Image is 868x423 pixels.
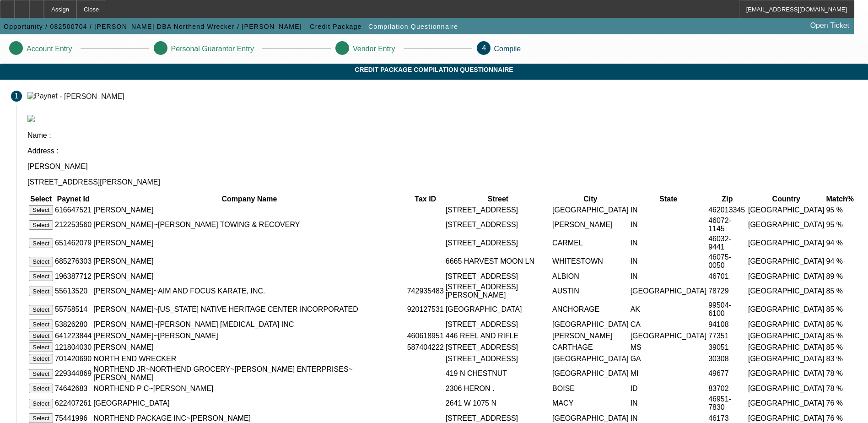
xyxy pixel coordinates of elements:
[630,383,707,394] td: ID
[708,205,747,215] td: 462013345
[29,305,53,315] button: Select
[27,178,857,186] p: [STREET_ADDRESS][PERSON_NAME]
[708,331,747,341] td: 77351
[93,342,406,352] td: [PERSON_NAME]
[54,301,92,318] td: 55758514
[29,331,53,341] button: Select
[93,216,406,233] td: [PERSON_NAME]~[PERSON_NAME] TOWING & RECOVERY
[630,342,707,352] td: MS
[407,342,444,352] td: 587404222
[708,301,747,318] td: 99504-6100
[552,319,629,330] td: [GEOGRAPHIC_DATA]
[748,319,825,330] td: [GEOGRAPHIC_DATA]
[552,195,629,204] th: City
[4,23,302,30] span: Opportunity / 082500704 / [PERSON_NAME] DBA Northend Wrecker / [PERSON_NAME]
[552,271,629,282] td: ALBION
[708,365,747,382] td: 49677
[708,319,747,330] td: 94108
[59,92,124,100] div: - [PERSON_NAME]
[826,301,854,318] td: 85 %
[630,271,707,282] td: IN
[27,163,857,171] p: [PERSON_NAME]
[826,383,854,394] td: 78 %
[29,369,53,379] button: Select
[708,216,747,233] td: 46072-1145
[310,23,361,30] span: Credit Package
[27,92,58,100] img: Paynet
[54,195,92,204] th: Paynet Id
[552,301,629,318] td: ANCHORAGE
[826,216,854,233] td: 95 %
[748,331,825,341] td: [GEOGRAPHIC_DATA]
[748,253,825,270] td: [GEOGRAPHIC_DATA]
[748,301,825,318] td: [GEOGRAPHIC_DATA]
[826,319,854,330] td: 85 %
[552,353,629,364] td: [GEOGRAPHIC_DATA]
[552,216,629,233] td: [PERSON_NAME]
[29,205,53,215] button: Select
[630,395,707,412] td: IN
[407,331,444,341] td: 460618951
[445,253,551,270] td: 6665 HARVEST MOON LN
[445,195,551,204] th: Street
[407,301,444,318] td: 920127531
[445,282,551,300] td: [STREET_ADDRESS][PERSON_NAME]
[445,383,551,394] td: 2306 HERON .
[93,195,406,204] th: Company Name
[29,354,53,363] button: Select
[54,234,92,252] td: 651462079
[29,413,53,423] button: Select
[826,271,854,282] td: 89 %
[54,353,92,364] td: 701420690
[93,383,406,394] td: NORTHEND P C~[PERSON_NAME]
[93,271,406,282] td: [PERSON_NAME]
[708,395,747,412] td: 46951-7830
[54,395,92,412] td: 622407261
[445,331,551,341] td: 446 REEL AND RIFLE
[630,365,707,382] td: MI
[630,234,707,252] td: IN
[826,365,854,382] td: 78 %
[826,205,854,215] td: 95 %
[29,287,53,296] button: Select
[445,365,551,382] td: 419 N CHESTNUT
[552,342,629,352] td: CARTHAGE
[630,319,707,330] td: CA
[445,342,551,352] td: [STREET_ADDRESS]
[552,205,629,215] td: [GEOGRAPHIC_DATA]
[630,282,707,300] td: [GEOGRAPHIC_DATA]
[54,331,92,341] td: 641223844
[748,282,825,300] td: [GEOGRAPHIC_DATA]
[552,383,629,394] td: BOISE
[93,353,406,364] td: NORTH END WRECKER
[29,342,53,352] button: Select
[748,395,825,412] td: [GEOGRAPHIC_DATA]
[552,331,629,341] td: [PERSON_NAME]
[708,253,747,270] td: 46075-0050
[29,257,53,266] button: Select
[708,271,747,282] td: 46701
[748,234,825,252] td: [GEOGRAPHIC_DATA]
[307,18,364,35] button: Credit Package
[407,282,444,300] td: 742935483
[552,253,629,270] td: WHITESTOWN
[54,365,92,382] td: 229344869
[29,399,53,408] button: Select
[54,282,92,300] td: 55613520
[93,395,406,412] td: [GEOGRAPHIC_DATA]
[630,331,707,341] td: [GEOGRAPHIC_DATA]
[807,18,853,33] a: Open Ticket
[54,253,92,270] td: 685276303
[482,44,486,52] span: 4
[630,205,707,215] td: IN
[368,23,458,30] span: Compilation Questionnaire
[748,383,825,394] td: [GEOGRAPHIC_DATA]
[748,342,825,352] td: [GEOGRAPHIC_DATA]
[93,282,406,300] td: [PERSON_NAME]~AIM AND FOCUS KARATE, INC.
[445,234,551,252] td: [STREET_ADDRESS]
[748,271,825,282] td: [GEOGRAPHIC_DATA]
[7,66,861,73] span: Credit Package Compilation Questionnaire
[27,147,857,155] p: Address :
[826,342,854,352] td: 85 %
[630,353,707,364] td: GA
